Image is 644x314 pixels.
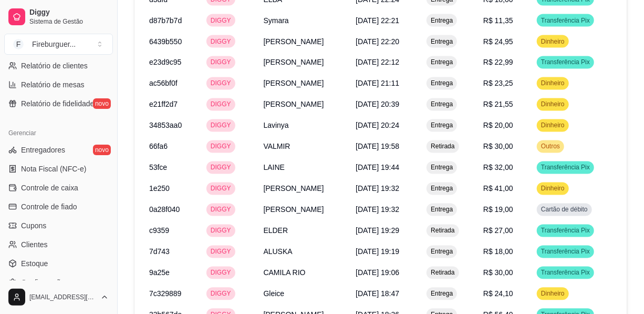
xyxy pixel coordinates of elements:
[539,58,592,67] span: Transferência Pix
[209,206,233,214] span: DIGGY
[429,164,455,172] span: Entrega
[356,164,399,172] span: [DATE] 19:44
[483,37,513,46] span: R$ 24,95
[539,290,567,298] span: Dinheiro
[4,274,113,291] a: Configurações
[257,178,350,199] td: [PERSON_NAME]
[209,290,233,298] span: DIGGY
[257,94,350,115] td: [PERSON_NAME]
[257,31,350,52] td: [PERSON_NAME]
[209,79,233,88] span: DIGGY
[429,269,456,277] span: Retirada
[483,143,513,151] span: R$ 30,00
[4,179,113,196] a: Controle de caixa
[483,100,513,109] span: R$ 21,55
[4,141,113,158] a: Entregadoresnovo
[4,285,113,310] button: [EMAIL_ADDRESS][DOMAIN_NAME]
[429,143,456,151] span: Retirada
[356,248,399,256] span: [DATE] 19:19
[539,164,592,172] span: Transferência Pix
[257,73,350,94] td: [PERSON_NAME]
[483,248,513,256] span: R$ 18,00
[149,269,170,277] span: 9a25e
[32,39,76,49] div: Fireburguer ...
[149,248,170,256] span: 7d743
[356,37,399,46] span: [DATE] 22:20
[539,248,592,256] span: Transferência Pix
[209,121,233,130] span: DIGGY
[4,217,113,234] a: Cupons
[209,37,233,46] span: DIGGY
[356,269,399,277] span: [DATE] 19:06
[257,283,350,305] td: Gleice
[21,79,85,90] span: Relatório de mesas
[21,201,77,212] span: Controle de fiado
[209,16,233,25] span: DIGGY
[483,269,513,277] span: R$ 30,00
[539,16,592,25] span: Transferência Pix
[356,100,399,109] span: [DATE] 20:39
[539,37,567,46] span: Dinheiro
[539,121,567,130] span: Dinheiro
[209,143,233,151] span: DIGGY
[483,16,513,25] span: R$ 11,35
[149,16,182,25] span: d87b7b7d
[4,255,113,272] a: Estoque
[429,79,455,88] span: Entrega
[483,121,513,130] span: R$ 20,00
[4,76,113,93] a: Relatório de mesas
[149,58,182,67] span: e23d9c95
[21,220,46,231] span: Cupons
[429,121,455,130] span: Entrega
[21,145,65,155] span: Entregadores
[209,269,233,277] span: DIGGY
[356,206,399,214] span: [DATE] 19:32
[29,293,96,301] span: [EMAIL_ADDRESS][DOMAIN_NAME]
[149,100,178,109] span: e21ff2d7
[429,58,455,67] span: Entrega
[257,199,350,220] td: [PERSON_NAME]
[4,4,113,29] a: DiggySistema de Gestão
[356,16,399,25] span: [DATE] 22:21
[356,185,399,193] span: [DATE] 19:32
[4,125,113,141] div: Gerenciar
[356,227,399,235] span: [DATE] 19:29
[149,121,182,130] span: 34853aa0
[483,290,513,298] span: R$ 24,10
[4,236,113,253] a: Clientes
[539,227,592,235] span: Transferência Pix
[21,277,68,288] span: Configurações
[429,100,455,109] span: Entrega
[539,100,567,109] span: Dinheiro
[21,183,78,193] span: Controle de caixa
[209,227,233,235] span: DIGGY
[257,241,350,262] td: ALUSKA
[149,185,170,193] span: 1e250
[21,60,88,71] span: Relatório de clientes
[149,290,182,298] span: 7c329889
[429,227,456,235] span: Retirada
[257,262,350,283] td: CAMILA RIO
[429,185,455,193] span: Entrega
[356,290,399,298] span: [DATE] 18:47
[429,37,455,46] span: Entrega
[429,206,455,214] span: Entrega
[483,206,513,214] span: R$ 19,00
[483,79,513,88] span: R$ 23,25
[4,34,113,55] button: Select a team
[483,227,513,235] span: R$ 27,00
[209,58,233,67] span: DIGGY
[29,17,109,26] span: Sistema de Gestão
[539,143,562,151] span: Outros
[539,79,567,88] span: Dinheiro
[4,160,113,177] a: Nota Fiscal (NFC-e)
[257,136,350,157] td: VALMIR
[483,185,513,193] span: R$ 41,00
[149,37,182,46] span: 6439b550
[4,95,113,112] a: Relatório de fidelidadenovo
[257,52,350,73] td: [PERSON_NAME]
[429,290,455,298] span: Entrega
[149,206,180,214] span: 0a28f040
[209,185,233,193] span: DIGGY
[257,10,350,31] td: Symara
